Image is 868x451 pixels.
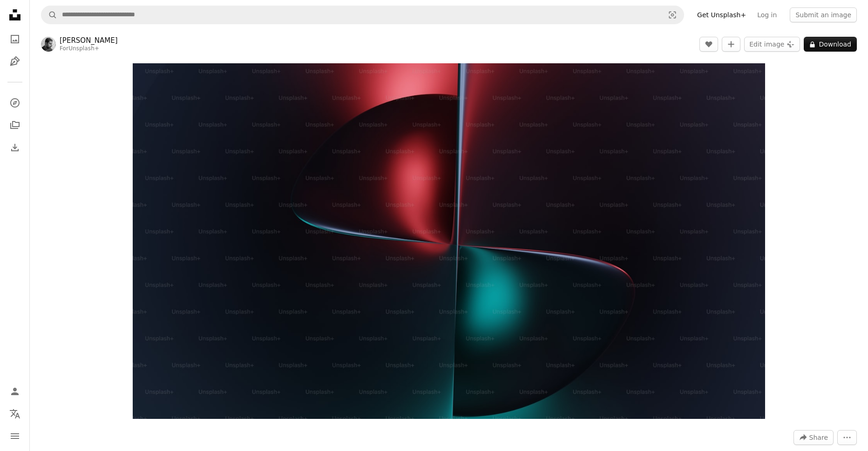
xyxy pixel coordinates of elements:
form: Find visuals sitewide [41,6,684,24]
div: For [60,45,118,53]
a: Download History [6,138,24,157]
button: Submit an image [790,7,857,22]
a: Log in [752,7,782,22]
button: Add to Collection [722,37,740,52]
button: Zoom in on this image [133,63,765,419]
button: Edit image [744,37,800,52]
button: Menu [6,427,24,445]
a: Get Unsplash+ [692,7,752,22]
button: More Actions [837,430,857,445]
img: Go to Aakash Dhage's profile [41,37,56,52]
a: Photos [6,30,24,48]
a: Illustrations [6,52,24,71]
img: a red and green abstract design on a black background [133,63,765,419]
button: Search Unsplash [41,6,57,24]
a: Collections [6,116,24,135]
button: Language [6,404,24,423]
a: Explore [6,94,24,112]
a: [PERSON_NAME] [60,36,118,45]
a: Log in / Sign up [6,382,24,401]
button: Like [699,37,718,52]
button: Visual search [661,6,684,24]
a: Unsplash+ [68,45,99,52]
span: Share [809,431,828,444]
button: Download [804,37,857,52]
button: Share this image [793,430,834,445]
